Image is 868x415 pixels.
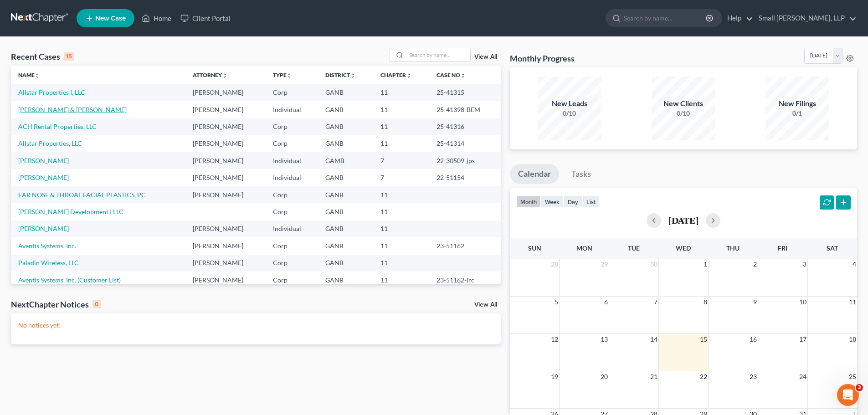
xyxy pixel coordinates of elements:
[176,10,235,26] a: Client Portal
[582,195,600,208] button: list
[778,244,787,252] span: Fri
[564,195,582,208] button: day
[754,10,857,26] a: Small [PERSON_NAME], LLP
[723,10,753,26] a: Help
[318,152,373,169] td: GAMB
[18,174,69,181] a: [PERSON_NAME]
[380,72,411,78] a: Chapterunfold_more
[749,371,758,382] span: 23
[576,244,592,252] span: Mon
[437,72,466,78] a: Case Nounfold_more
[798,297,807,307] span: 10
[653,297,658,307] span: 7
[266,84,318,101] td: Corp
[185,152,266,169] td: [PERSON_NAME]
[538,98,601,109] div: New Leads
[848,371,857,382] span: 25
[703,259,708,270] span: 1
[429,152,501,169] td: 22-30509-jps
[222,73,227,78] i: unfold_more
[185,220,266,237] td: [PERSON_NAME]
[429,135,501,152] td: 25-41314
[18,139,82,147] a: Allstar Properties, LLC
[752,297,758,307] span: 9
[652,109,715,118] div: 0/10
[18,157,69,164] a: [PERSON_NAME]
[18,88,85,96] a: Allstar Properties I, LLC
[95,15,126,22] span: New Case
[510,53,575,64] h3: Monthly Progress
[18,259,79,266] a: Paladin Wireless, LLC
[373,220,429,237] td: 11
[266,220,318,237] td: Individual
[92,300,101,308] div: 0
[848,297,857,307] span: 11
[798,371,807,382] span: 24
[460,73,466,78] i: unfold_more
[652,98,715,109] div: New Clients
[538,109,601,118] div: 0/10
[406,48,470,61] input: Search by name...
[550,259,559,270] span: 28
[266,118,318,135] td: Corp
[429,101,501,118] td: 25-41398-BEM
[18,276,121,284] a: Aventis Systems, Inc. (Customer List)
[600,334,609,345] span: 13
[266,272,318,288] td: Corp
[563,164,599,184] a: Tasks
[848,334,857,345] span: 18
[373,186,429,203] td: 11
[193,72,227,78] a: Attorneyunfold_more
[603,297,609,307] span: 6
[373,255,429,272] td: 11
[528,244,541,252] span: Sun
[429,118,501,135] td: 25-41316
[373,152,429,169] td: 7
[18,208,123,215] a: [PERSON_NAME] Development I LLC
[699,334,708,345] span: 15
[18,72,40,78] a: Nameunfold_more
[18,123,97,130] a: ACH Rental Properties, LLC
[554,297,559,307] span: 5
[429,237,501,254] td: 23-51162
[350,73,355,78] i: unfold_more
[185,101,266,118] td: [PERSON_NAME]
[541,195,564,208] button: week
[266,169,318,186] td: Individual
[765,109,829,118] div: 0/1
[18,242,76,250] a: Aventis Systems, Inc.
[266,135,318,152] td: Corp
[318,237,373,254] td: GANB
[18,225,69,232] a: [PERSON_NAME]
[550,334,559,345] span: 12
[550,371,559,382] span: 19
[827,244,838,252] span: Sat
[373,84,429,101] td: 11
[628,244,640,252] span: Tue
[318,84,373,101] td: GANB
[856,384,863,391] span: 3
[185,272,266,288] td: [PERSON_NAME]
[676,244,691,252] span: Wed
[406,73,411,78] i: unfold_more
[266,255,318,272] td: Corp
[18,106,127,113] a: [PERSON_NAME] & [PERSON_NAME]
[137,10,176,26] a: Home
[516,195,541,208] button: month
[318,118,373,135] td: GANB
[185,169,266,186] td: [PERSON_NAME]
[266,101,318,118] td: Individual
[852,259,857,270] span: 4
[318,135,373,152] td: GANB
[668,215,699,225] h2: [DATE]
[699,371,708,382] span: 22
[373,118,429,135] td: 11
[837,384,859,406] iframe: Intercom live chat
[649,259,658,270] span: 30
[318,203,373,220] td: GANB
[18,191,146,199] a: EAR NOSE & THROAT FACIAL PLASTICS, PC
[752,259,758,270] span: 2
[600,259,609,270] span: 29
[266,203,318,220] td: Corp
[802,259,807,270] span: 3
